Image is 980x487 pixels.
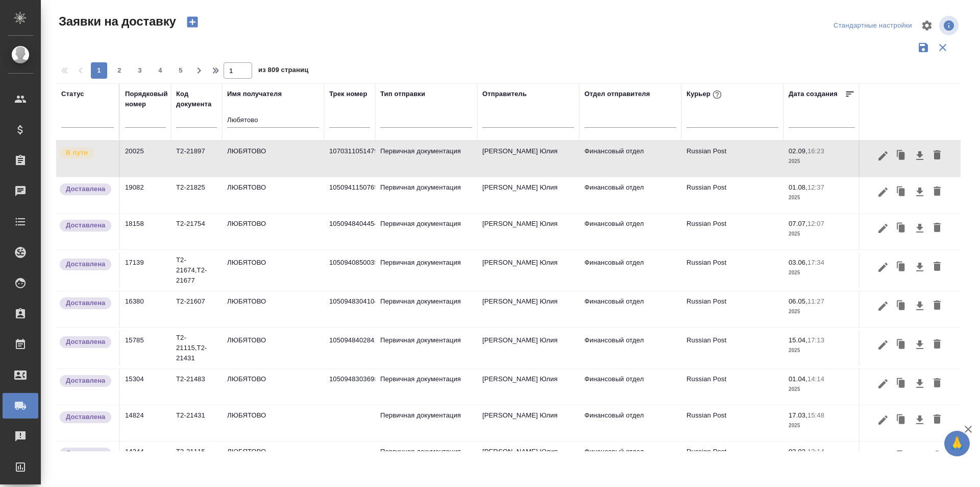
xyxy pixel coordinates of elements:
p: 17:13 [807,336,824,344]
td: 10509483041045 [324,291,375,327]
td: Первичная документация [375,369,477,405]
button: Клонировать [892,410,911,430]
td: Финансовый отдел [579,442,681,477]
button: Скачать [911,374,928,393]
td: 19082 [120,177,171,213]
td: Т2-21607 [171,291,222,327]
button: Редактировать [874,182,892,202]
button: Удалить [928,219,946,238]
div: Документы доставлены, фактическая дата доставки проставиться автоматически [59,447,114,460]
p: 02.09, [789,147,807,155]
td: Первичная документация [375,141,477,177]
td: Т2-21897 [171,141,222,177]
button: Удалить [928,447,946,466]
td: Т2-21115,Т2-21431 [171,328,222,368]
button: Клонировать [892,296,911,316]
button: Клонировать [892,335,911,355]
button: Сохранить фильтры [914,38,933,57]
div: Порядковый номер [125,89,168,109]
td: 16380 [120,291,171,327]
div: Статус [61,89,84,99]
button: Редактировать [874,447,892,466]
button: Редактировать [874,146,892,166]
button: Клонировать [892,447,911,466]
td: 20025 [120,141,171,177]
td: 14344 [120,442,171,477]
td: Russian Post [681,330,783,366]
td: ЛЮБЯТОВО [222,291,324,327]
span: Заявки на доставку [56,13,176,30]
td: 10509411507650 [324,177,375,213]
button: Скачать [911,146,928,166]
td: [PERSON_NAME] Юлия [477,330,579,366]
td: Первичная документация [375,177,477,213]
button: 5 [173,62,189,79]
p: 13:14 [807,448,824,455]
span: 2 [111,65,128,76]
p: 15.04, [789,336,807,344]
button: Редактировать [874,258,892,277]
td: Russian Post [681,442,783,477]
td: Финансовый отдел [579,330,681,366]
button: Удалить [928,410,946,430]
td: ЛЮБЯТОВО [222,369,324,405]
td: Russian Post [681,141,783,177]
p: В пути [66,148,88,158]
button: Скачать [911,182,928,202]
p: 2025 [789,156,855,167]
span: 🙏 [948,433,966,454]
p: 03.03, [789,448,807,455]
td: Финансовый отдел [579,177,681,213]
p: 2025 [789,193,855,203]
button: Удалить [928,258,946,277]
td: [PERSON_NAME] Юлия [477,177,579,213]
td: Первичная документация [375,214,477,249]
button: Клонировать [892,258,911,277]
p: 2025 [789,229,855,239]
div: Отдел отправителя [584,89,650,99]
div: Документы доставлены, фактическая дата доставки проставиться автоматически [59,258,114,271]
td: ЛЮБЯТОВО [222,177,324,213]
td: [PERSON_NAME] Юлия [477,442,579,477]
td: ЛЮБЯТОВО [222,252,324,288]
div: Документы доставлены, фактическая дата доставки проставиться автоматически [59,219,114,233]
p: Доставлена [66,337,105,347]
p: 2025 [789,268,855,278]
div: Документы доставлены, фактическая дата доставки проставиться автоматически [59,335,114,349]
td: Финансовый отдел [579,141,681,177]
p: 2025 [789,421,855,431]
button: Удалить [928,182,946,202]
button: Клонировать [892,219,911,238]
td: [PERSON_NAME] Юлия [477,291,579,327]
div: Курьер [687,88,724,101]
button: 🙏 [944,431,970,456]
button: Клонировать [892,146,911,166]
button: Удалить [928,335,946,355]
td: Т2-21431 [171,405,222,441]
div: Документы доставлены, фактическая дата доставки проставиться автоматически [59,410,114,424]
p: 11:27 [807,297,824,305]
p: 07.07, [789,220,807,227]
button: Удалить [928,146,946,166]
td: [PERSON_NAME] Юлия [477,252,579,288]
span: 5 [173,65,189,76]
td: Russian Post [681,369,783,405]
p: 12:37 [807,183,824,191]
div: Дата создания [789,89,838,99]
td: 10703110514791 [324,141,375,177]
td: Финансовый отдел [579,214,681,249]
button: Редактировать [874,374,892,393]
button: Редактировать [874,296,892,316]
p: Доставлена [66,184,105,194]
p: 17:34 [807,259,824,266]
span: из 809 страниц [258,64,308,79]
span: Посмотреть информацию [939,16,961,35]
td: Russian Post [681,291,783,327]
td: 10509408500350 [324,252,375,288]
td: 10509484044540 [324,214,375,249]
p: 2025 [789,345,855,356]
td: 15785 [120,330,171,366]
td: 17139 [120,252,171,288]
button: Редактировать [874,219,892,238]
td: Russian Post [681,252,783,288]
